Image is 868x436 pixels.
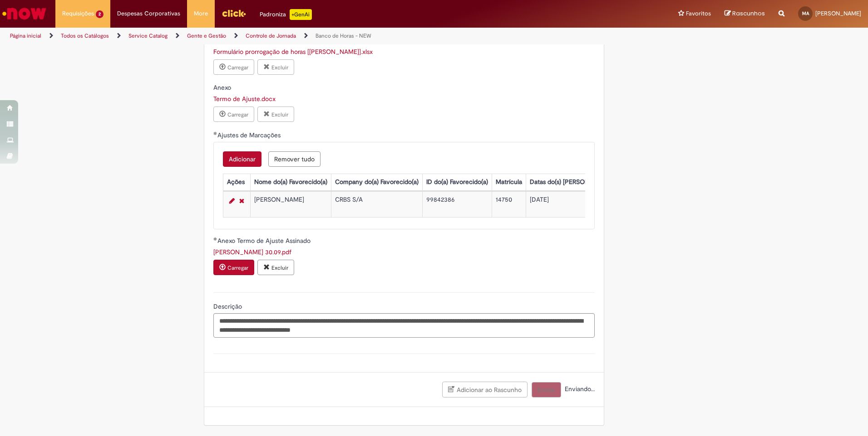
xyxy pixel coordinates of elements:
button: Excluir anexo maria tereza 30.09.pdf [257,260,294,275]
button: Remove all rows for Ajustes de Marcações [268,151,321,167]
span: [PERSON_NAME] [815,10,861,17]
small: Carregar [227,264,248,271]
a: Download de Formulário prorrogação de horas [Jornada dobrada].xlsx [213,48,373,56]
a: Editar Linha 1 [227,195,237,206]
span: Despesas Corporativas [117,9,180,18]
span: More [194,9,208,18]
textarea: Descrição [213,313,595,338]
span: Ajustes de Marcações [217,131,282,139]
div: Padroniza [260,9,312,20]
span: Obrigatório Preenchido [213,131,217,135]
span: Favoritos [686,9,711,18]
a: Controle de Jornada [246,32,296,39]
th: Ações [223,174,250,190]
span: Somente leitura - Anexo [213,36,233,44]
td: CRBS S/A [331,191,422,217]
th: Company do(a) Favorecido(a) [331,174,422,190]
span: Anexo Termo de Ajuste Assinado [217,237,312,245]
th: Nome do(a) Favorecido(a) [250,174,331,190]
span: Enviando... [563,385,595,393]
img: ServiceNow [1,5,48,23]
span: Somente leitura - Anexo [213,83,233,92]
a: Download de maria tereza 30.09.pdf [213,248,291,256]
td: 99842386 [422,191,492,217]
img: click_logo_yellow_360x200.png [222,6,246,20]
a: Banco de Horas - NEW [316,32,371,39]
span: Obrigatório Preenchido [213,237,217,241]
small: Excluir [271,264,288,271]
ul: Trilhas de página [7,28,572,44]
td: [PERSON_NAME] [250,191,331,217]
span: Descrição [213,302,244,310]
td: [DATE] [526,191,623,217]
a: Service Catalog [128,32,168,39]
a: Remover linha 1 [237,195,247,206]
a: Gente e Gestão [187,32,226,39]
td: 14750 [492,191,526,217]
a: Todos os Catálogos [61,32,109,39]
p: +GenAi [290,9,312,20]
span: Rascunhos [732,9,765,18]
a: Download de Termo de Ajuste.docx [213,95,276,103]
span: MA [802,10,809,16]
button: Carregar anexo de Anexo Termo de Ajuste Assinado Required [213,260,254,275]
a: Rascunhos [725,10,765,18]
span: 2 [96,10,104,18]
button: Add a row for Ajustes de Marcações [223,151,261,167]
th: Datas do(s) [PERSON_NAME](s) [526,174,623,190]
span: Requisições [62,9,94,18]
th: Matrícula [492,174,526,190]
th: ID do(a) Favorecido(a) [422,174,492,190]
a: Página inicial [10,32,41,39]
